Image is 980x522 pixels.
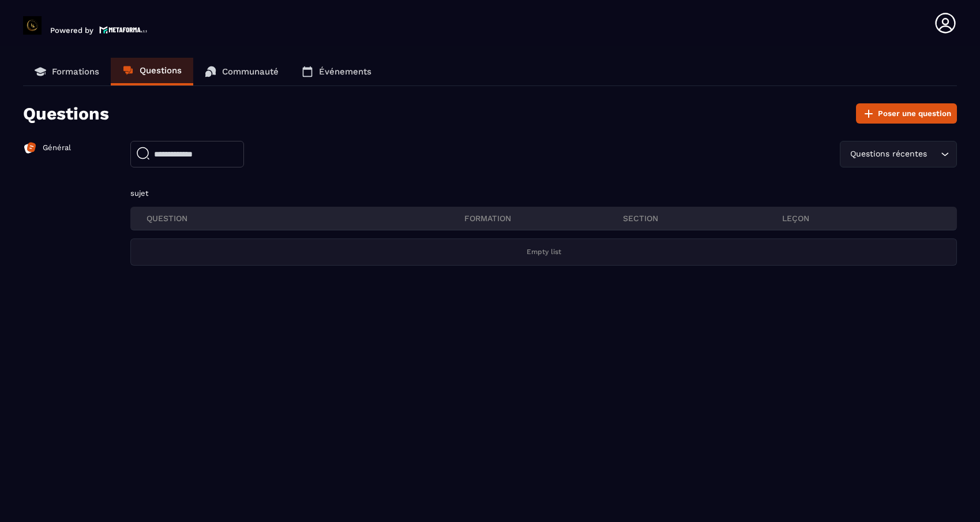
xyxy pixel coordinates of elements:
[782,213,941,223] p: leçon
[319,66,371,77] p: Événements
[847,148,929,161] span: Questions récentes
[527,248,561,256] p: Empty list
[23,16,42,35] img: logo-branding
[464,213,623,223] p: FORMATION
[856,103,957,124] button: Poser une question
[140,65,182,76] p: Questions
[623,213,782,223] p: section
[111,58,193,85] a: Questions
[147,213,464,223] p: QUESTION
[290,58,383,85] a: Événements
[50,26,93,35] p: Powered by
[840,141,957,167] div: Search for option
[52,66,99,77] p: Formations
[222,66,279,77] p: Communauté
[130,189,148,197] span: sujet
[929,148,938,161] input: Search for option
[193,58,290,85] a: Communauté
[23,103,109,124] p: Questions
[43,143,71,153] p: Général
[23,141,37,155] img: formation-icon-active.2ea72e5a.svg
[99,25,148,35] img: logo
[23,58,111,85] a: Formations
